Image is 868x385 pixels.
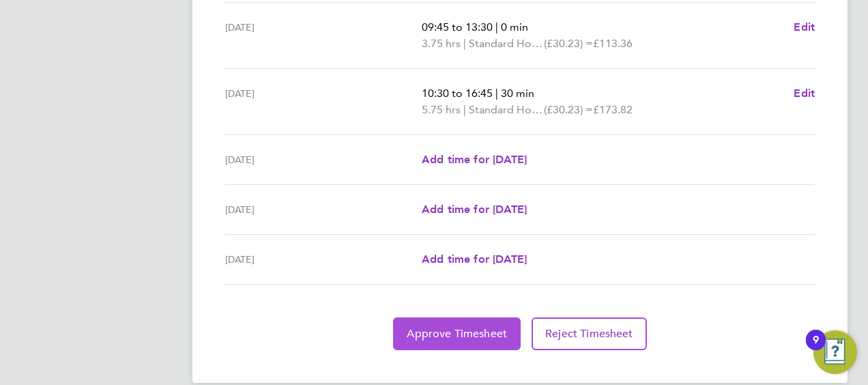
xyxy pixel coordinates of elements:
[794,19,815,35] a: Edit
[225,201,422,218] div: [DATE]
[422,103,461,116] span: 5.75 hrs
[422,152,527,168] a: Add time for [DATE]
[813,340,819,358] div: 9
[794,85,815,102] a: Edit
[225,19,422,52] div: [DATE]
[393,317,521,350] button: Approve Timesheet
[501,20,528,33] span: 0 min
[794,87,815,100] span: Edit
[225,251,422,268] div: [DATE]
[422,253,527,266] span: Add time for [DATE]
[545,327,633,341] span: Reject Timesheet
[422,37,461,50] span: 3.75 hrs
[501,87,534,100] span: 30 min
[532,317,647,350] button: Reject Timesheet
[463,37,466,50] span: |
[593,37,633,50] span: £113.36
[225,85,422,118] div: [DATE]
[422,153,527,166] span: Add time for [DATE]
[422,87,493,100] span: 10:30 to 16:45
[544,103,593,116] span: (£30.23) =
[422,203,527,216] span: Add time for [DATE]
[593,103,633,116] span: £173.82
[422,201,527,218] a: Add time for [DATE]
[544,37,593,50] span: (£30.23) =
[469,35,544,52] span: Standard Hourly
[422,251,527,268] a: Add time for [DATE]
[225,152,422,168] div: [DATE]
[495,20,498,33] span: |
[813,330,857,374] button: Open Resource Center, 9 new notifications
[794,20,815,33] span: Edit
[463,103,466,116] span: |
[469,102,544,118] span: Standard Hourly
[422,20,493,33] span: 09:45 to 13:30
[495,87,498,100] span: |
[407,327,507,341] span: Approve Timesheet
